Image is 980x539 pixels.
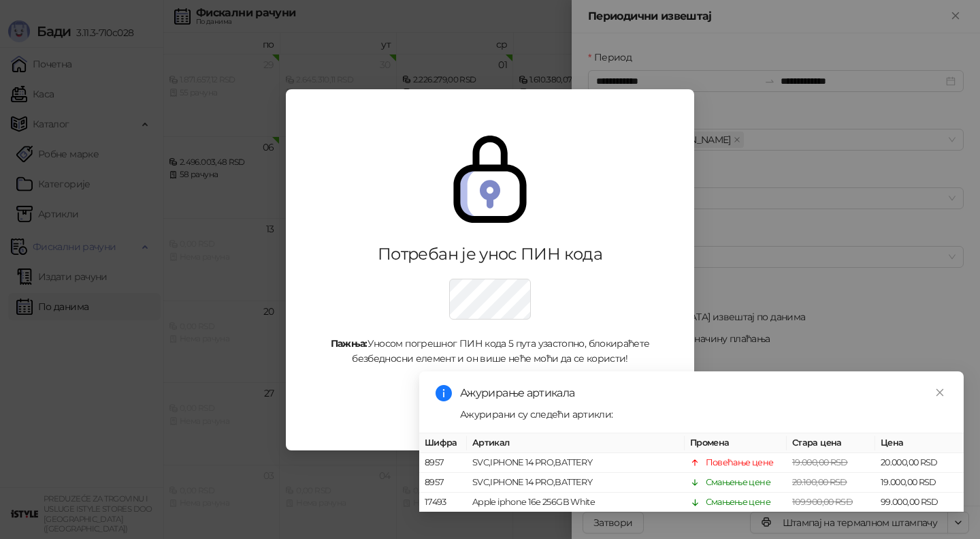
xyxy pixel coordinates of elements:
div: Потребан је унос ПИН кода [324,243,656,265]
div: Повећање цене [706,456,774,469]
div: Ажурирани су следећи артикли: [460,407,947,422]
td: 19.000,00 RSD [875,473,964,493]
div: Смањење цене [706,495,770,509]
td: SVC,IPHONE 14 PRO,BATTERY [467,473,685,493]
span: close [935,388,945,397]
th: Артикал [467,433,685,453]
img: secure.svg [446,136,534,223]
td: 17493 [419,493,467,512]
span: 20.100,00 RSD [792,477,847,487]
td: 99.000,00 RSD [875,493,964,512]
a: Close [932,385,947,400]
span: info-circle [436,385,452,401]
div: Уносом погрешног ПИН кода 5 пута узастопно, блокираћете безбедносни елемент и он више неће моћи д... [324,335,656,365]
div: Смањење цене [706,476,770,489]
td: 8957 [419,473,467,493]
th: Шифра [419,433,467,453]
th: Промена [685,433,787,453]
td: Apple iphone 16e 256GB White [467,493,685,512]
th: Стара цена [787,433,875,453]
div: Ажурирање артикала [460,385,947,401]
span: 109.900,00 RSD [792,497,853,507]
td: 8957 [419,453,467,473]
td: SVC,IPHONE 14 PRO,BATTERY [467,453,685,473]
td: 20.000,00 RSD [875,453,964,473]
span: 19.000,00 RSD [792,457,848,467]
strong: Пажња: [331,337,367,349]
th: Цена [875,433,964,453]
